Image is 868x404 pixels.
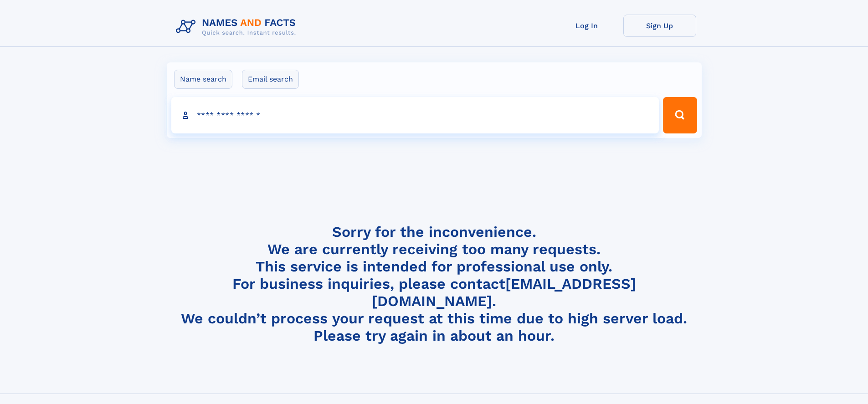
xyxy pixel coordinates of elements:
[550,15,623,37] a: Log In
[172,15,303,39] img: Logo Names and Facts
[174,70,232,89] label: Name search
[623,15,696,37] a: Sign Up
[171,97,659,133] input: search input
[372,275,636,310] a: [EMAIL_ADDRESS][DOMAIN_NAME]
[663,97,697,133] button: Search Button
[172,223,696,345] h4: Sorry for the inconvenience. We are currently receiving too many requests. This service is intend...
[242,70,299,89] label: Email search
